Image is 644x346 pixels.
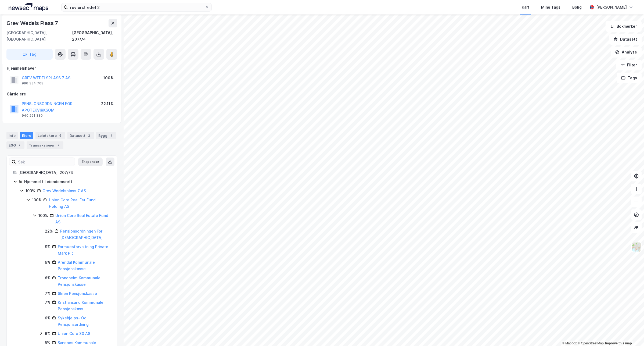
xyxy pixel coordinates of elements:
button: Analyse [611,47,642,58]
button: Bokmerker [606,21,642,32]
div: ESG [6,141,24,149]
input: Søk på adresse, matrikkel, gårdeiere, leietakere eller personer [68,3,205,11]
div: 5% [45,340,50,346]
div: [GEOGRAPHIC_DATA], 207/74 [72,30,117,42]
a: Sykehjelps- Og Pensjonsordning [58,316,89,327]
div: [GEOGRAPHIC_DATA], [GEOGRAPHIC_DATA] [6,30,72,42]
div: [PERSON_NAME] [596,4,627,10]
div: Bygg [96,132,116,139]
a: Skien Pensjonskasse [58,291,97,296]
a: Formuesforvaltning Private Mark Plc [58,244,108,255]
div: 22% [45,228,53,234]
a: Grev Wedelsplass 7 AS [42,188,86,193]
div: 7% [45,290,51,297]
a: Mapbox [562,341,577,345]
div: Leietakere [35,132,65,139]
div: Hjemmelshaver [7,65,117,72]
div: Kart [522,4,529,10]
a: Union Core Real Est Fund Holding AS [49,198,96,209]
div: 9% [45,244,51,250]
a: Improve this map [605,341,632,345]
img: Z [631,242,642,252]
div: 22.11% [101,101,114,107]
div: 1 [109,133,114,138]
div: 9% [45,259,51,266]
div: 6 [58,133,63,138]
div: Gårdeiere [7,91,117,97]
div: 8% [45,275,51,281]
a: Trondheim Kommunale Pensjonskasse [58,276,100,287]
a: OpenStreetMap [578,341,604,345]
div: Datasett [67,132,94,139]
div: 7% [45,299,51,306]
div: 100% [38,212,48,219]
img: logo.a4113a55bc3d86da70a041830d287a7e.svg [9,3,48,11]
div: Transaksjoner [27,141,63,149]
div: 6% [45,315,51,321]
div: Bolig [572,4,582,10]
button: Ekspander [78,158,103,166]
div: 6% [45,330,51,337]
div: 2 [87,133,92,138]
div: Hjemmel til eiendomsrett [24,179,110,185]
div: Grev Wedels Plass 7 [6,19,59,27]
a: Arendal Kommunale Pensjonskasse [58,260,95,271]
div: 940 291 380 [22,113,43,118]
a: Union Core 30 AS [58,331,90,336]
iframe: Chat Widget [617,320,644,346]
div: Mine Tags [541,4,560,10]
div: Kontrollprogram for chat [617,320,644,346]
input: Søk [16,158,75,166]
div: 2 [17,142,22,148]
button: Tag [6,49,53,60]
a: Union Core Real Estate Fund AS [55,213,108,224]
div: 100% [32,197,42,203]
div: 100% [103,75,114,81]
a: Kristiansand Kommunale Pensjonskass [58,300,103,311]
div: 100% [26,188,35,194]
div: 7 [56,142,61,148]
button: Filter [616,60,642,70]
button: Datasett [609,34,642,45]
div: Eiere [20,132,33,139]
button: Tags [617,73,642,83]
a: Pensjonsordningen For [DEMOGRAPHIC_DATA] [60,229,103,240]
div: Info [6,132,18,139]
div: [GEOGRAPHIC_DATA], 207/74 [18,169,110,176]
div: 996 334 708 [22,81,44,85]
